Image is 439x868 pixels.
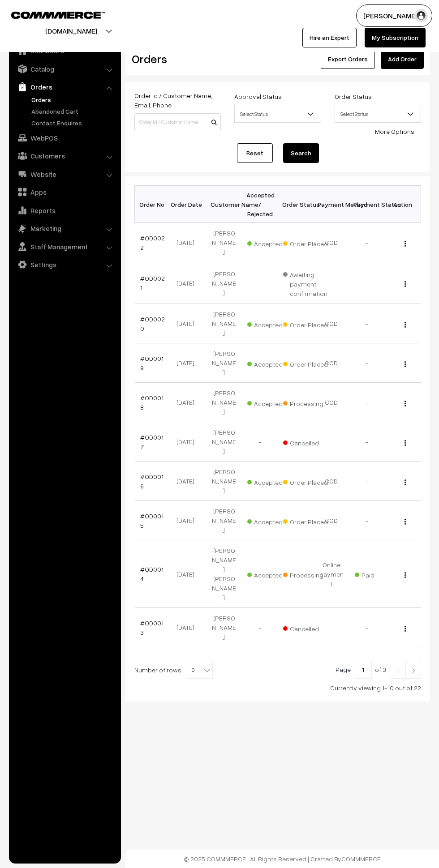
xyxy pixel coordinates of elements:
[11,79,118,95] a: Orders
[247,568,292,580] span: Accepted
[394,668,402,673] img: Left
[278,186,314,223] th: Order Status
[283,515,328,526] span: Order Placed
[11,9,90,20] a: COMMMERCE
[283,357,328,369] span: Order Placed
[14,20,129,42] button: [DOMAIN_NAME]
[349,608,385,647] td: -
[134,113,221,131] input: Order Id / Customer Name / Customer Email / Customer Phone
[170,422,206,462] td: [DATE]
[405,281,406,287] img: Menu
[186,661,212,679] span: 10
[365,28,426,47] a: My Subscription
[349,343,385,383] td: -
[405,479,406,485] img: Menu
[341,855,381,863] a: COMMMERCE
[29,118,118,128] a: Contact Enquires
[283,475,328,487] span: Order Placed
[11,184,118,200] a: Apps
[335,92,372,101] label: Order Status
[11,166,118,182] a: Website
[247,397,292,408] span: Accepted
[375,128,414,135] a: More Options
[140,473,164,490] a: #OD0016
[132,52,220,66] h2: Orders
[375,666,386,673] span: of 3
[237,143,273,163] a: Reset
[314,186,349,223] th: Payment Method
[321,49,375,69] button: Export Orders
[206,304,242,343] td: [PERSON_NAME]
[29,107,118,116] a: Abandoned Cart
[11,257,118,273] a: Settings
[247,237,292,248] span: Accepted
[134,91,221,110] label: Order Id / Customer Name, Email, Phone
[409,668,417,673] img: Right
[283,436,328,448] span: Cancelled
[335,106,421,122] span: Select Status
[206,422,242,462] td: [PERSON_NAME]
[170,186,206,223] th: Order Date
[170,540,206,608] td: [DATE]
[170,501,206,540] td: [DATE]
[302,28,357,47] a: Hire an Expert
[381,49,424,69] a: Add Order
[235,106,320,122] span: Select Status
[140,234,165,251] a: #OD0022
[314,501,349,540] td: COD
[349,262,385,304] td: -
[349,462,385,501] td: -
[405,519,406,525] img: Menu
[170,223,206,262] td: [DATE]
[283,568,328,580] span: Processing
[140,315,165,332] a: #OD0020
[135,186,171,223] th: Order No
[405,440,406,446] img: Menu
[283,622,328,633] span: Cancelled
[140,512,164,529] a: #OD0015
[405,626,406,632] img: Menu
[283,397,328,408] span: Processing
[385,186,421,223] th: Action
[11,61,118,77] a: Catalog
[356,4,432,27] button: [PERSON_NAME]
[336,666,351,673] span: Page
[314,462,349,501] td: COD
[405,322,406,328] img: Menu
[242,422,278,462] td: -
[206,462,242,501] td: [PERSON_NAME]
[247,515,292,526] span: Accepted
[140,565,164,582] a: #OD0014
[170,608,206,647] td: [DATE]
[11,202,118,218] a: Reports
[349,422,385,462] td: -
[140,274,165,291] a: #OD0021
[125,850,439,868] footer: © 2025 COMMMERCE | All Rights Reserved | Crafted By
[314,383,349,422] td: COD
[405,572,406,578] img: Menu
[349,501,385,540] td: -
[206,501,242,540] td: [PERSON_NAME]
[314,343,349,383] td: COD
[405,401,406,406] img: Menu
[11,12,105,18] img: COMMMERCE
[242,262,278,304] td: -
[247,475,292,487] span: Accepted
[355,568,400,580] span: Paid
[234,92,282,101] label: Approval Status
[140,433,164,450] a: #OD0017
[283,237,328,248] span: Order Placed
[206,343,242,383] td: [PERSON_NAME]
[283,143,319,163] button: Search
[29,95,118,104] a: Orders
[206,186,242,223] th: Customer Name
[349,223,385,262] td: -
[206,608,242,647] td: [PERSON_NAME]
[140,394,164,411] a: #OD0018
[11,148,118,164] a: Customers
[335,105,421,123] span: Select Status
[170,304,206,343] td: [DATE]
[11,130,118,146] a: WebPOS
[140,355,164,372] a: #OD0019
[206,223,242,262] td: [PERSON_NAME]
